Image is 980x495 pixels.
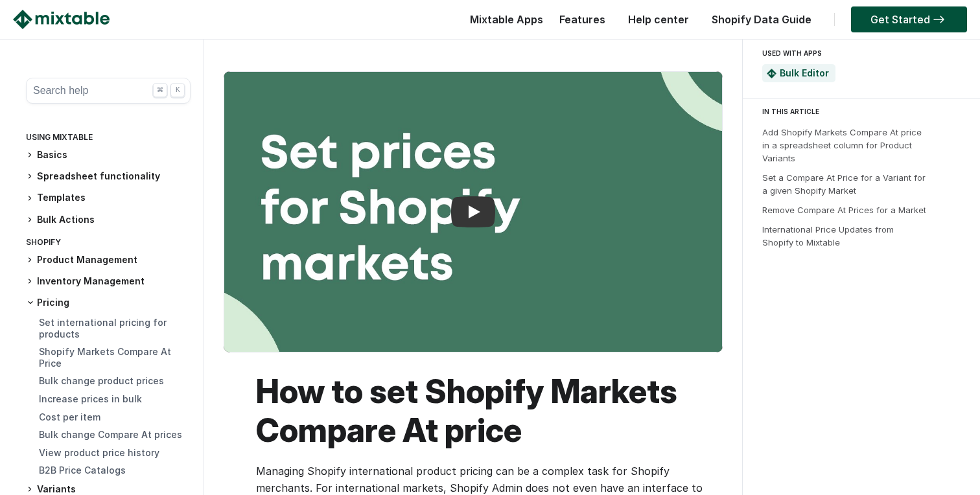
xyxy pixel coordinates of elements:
[26,296,191,309] h3: Pricing
[13,10,110,29] img: Mixtable logo
[762,106,968,117] div: IN THIS ARTICLE
[26,275,191,288] h3: Inventory Management
[26,191,191,205] h3: Templates
[39,346,171,369] a: Shopify Markets Compare At Price
[622,13,695,26] a: Help center
[780,67,829,78] a: Bulk Editor
[762,127,922,163] a: Add Shopify Markets Compare At price in a spreadsheet column for Product Variants
[26,78,191,104] button: Search help ⌘ K
[463,10,543,36] div: Mixtable Apps
[705,13,818,26] a: Shopify Data Guide
[851,6,967,32] a: Get Started
[39,411,100,422] a: Cost per item
[170,83,185,97] div: K
[762,205,926,215] a: Remove Compare At Prices for a Market
[153,83,167,97] div: ⌘
[762,45,955,61] div: USED WITH APPS
[39,393,142,404] a: Increase prices in bulk
[930,16,948,23] img: arrow-right.svg
[553,13,612,26] a: Features
[26,213,191,227] h3: Bulk Actions
[39,465,126,476] a: B2B Price Catalogs
[39,317,167,340] a: Set international pricing for products
[26,170,191,183] h3: Spreadsheet functionality
[26,235,191,253] div: Shopify
[39,375,164,386] a: Bulk change product prices
[762,224,894,247] a: International Price Updates from Shopify to Mixtable
[26,148,191,162] h3: Basics
[39,429,182,440] a: Bulk change Compare At prices
[256,372,703,450] h1: How to set Shopify Markets Compare At price
[26,130,191,148] div: Using Mixtable
[39,447,159,458] a: View product price history
[26,253,191,267] h3: Product Management
[762,172,926,196] a: Set a Compare At Price for a Variant for a given Shopify Market
[767,69,776,78] img: Mixtable Spreadsheet Bulk Editor App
